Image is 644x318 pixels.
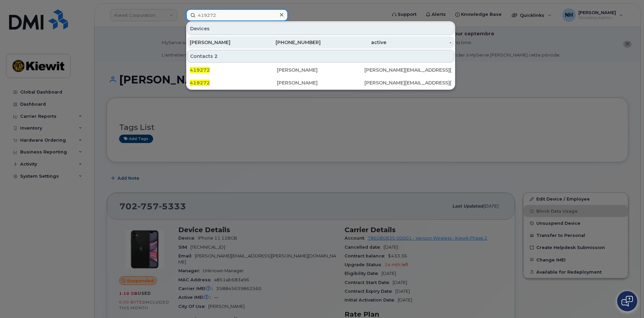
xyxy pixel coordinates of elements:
[190,80,210,86] span: 419272
[364,67,452,73] div: [PERSON_NAME][EMAIL_ADDRESS][DOMAIN_NAME]
[621,296,633,307] img: Open chat
[187,36,454,48] a: [PERSON_NAME][PHONE_NUMBER]active-
[364,79,452,86] div: [PERSON_NAME][EMAIL_ADDRESS][DOMAIN_NAME]
[187,64,454,76] a: 419272[PERSON_NAME][PERSON_NAME][EMAIL_ADDRESS][DOMAIN_NAME]
[190,67,210,73] span: 419272
[277,79,364,86] div: [PERSON_NAME]
[321,39,386,46] div: active
[214,53,218,60] span: 2
[187,50,454,63] div: Contacts
[190,39,255,46] div: [PERSON_NAME]
[187,22,454,35] div: Devices
[277,67,364,73] div: [PERSON_NAME]
[386,39,452,46] div: -
[187,77,454,89] a: 419272[PERSON_NAME][PERSON_NAME][EMAIL_ADDRESS][DOMAIN_NAME]
[255,39,321,46] div: [PHONE_NUMBER]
